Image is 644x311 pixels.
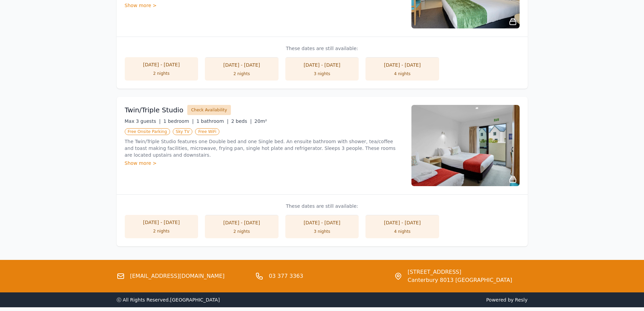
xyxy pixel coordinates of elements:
[408,276,512,284] span: Canterbury 8013 [GEOGRAPHIC_DATA]
[125,105,184,115] h3: Twin/Triple Studio
[292,229,352,234] div: 3 nights
[132,228,192,234] div: 2 nights
[269,272,303,280] a: 03 377 3363
[325,296,528,303] span: Powered by
[173,128,193,135] span: Sky TV
[125,118,161,124] span: Max 3 guests |
[195,128,219,135] span: Free WiFi
[372,71,432,76] div: 4 nights
[125,160,403,166] div: Show more >
[372,219,432,226] div: [DATE] - [DATE]
[125,45,520,52] p: These dates are still available:
[130,272,225,280] a: [EMAIL_ADDRESS][DOMAIN_NAME]
[372,62,432,68] div: [DATE] - [DATE]
[125,203,520,209] p: These dates are still available:
[125,2,403,9] div: Show more >
[212,62,272,68] div: [DATE] - [DATE]
[292,71,352,76] div: 3 nights
[132,61,192,68] div: [DATE] - [DATE]
[196,118,229,124] span: 1 bathroom |
[132,219,192,226] div: [DATE] - [DATE]
[408,268,512,276] span: [STREET_ADDRESS]
[212,219,272,226] div: [DATE] - [DATE]
[292,62,352,68] div: [DATE] - [DATE]
[187,105,231,115] button: Check Availability
[255,118,267,124] span: 20m²
[212,71,272,76] div: 2 nights
[132,71,192,76] div: 2 nights
[163,118,194,124] span: 1 bedroom |
[117,297,220,303] span: ⓒ All Rights Reserved. [GEOGRAPHIC_DATA]
[231,118,252,124] span: 2 beds |
[292,219,352,226] div: [DATE] - [DATE]
[125,138,403,158] p: The Twin/Triple Studio features one Double bed and one Single bed. An ensuite bathroom with showe...
[212,229,272,234] div: 2 nights
[515,297,527,303] a: Resly
[372,229,432,234] div: 4 nights
[125,128,170,135] span: Free Onsite Parking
